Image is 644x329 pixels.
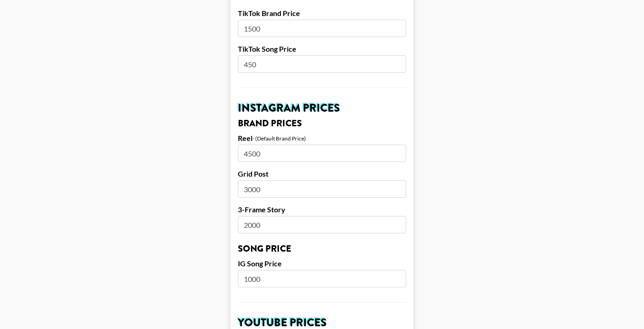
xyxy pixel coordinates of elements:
label: IG Song Price [238,259,406,268]
label: Reel [238,134,252,143]
h3: Brand Prices [238,119,406,128]
label: 3-Frame Story [238,205,406,214]
h2: YouTube Prices [238,317,406,328]
label: TikTok Song Price [238,44,406,54]
h2: Instagram Prices [238,102,406,113]
label: TikTok Brand Price [238,9,406,18]
div: - (Default Brand Price) [252,135,306,142]
h3: Song Price [238,244,406,253]
label: Grid Post [238,169,406,178]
